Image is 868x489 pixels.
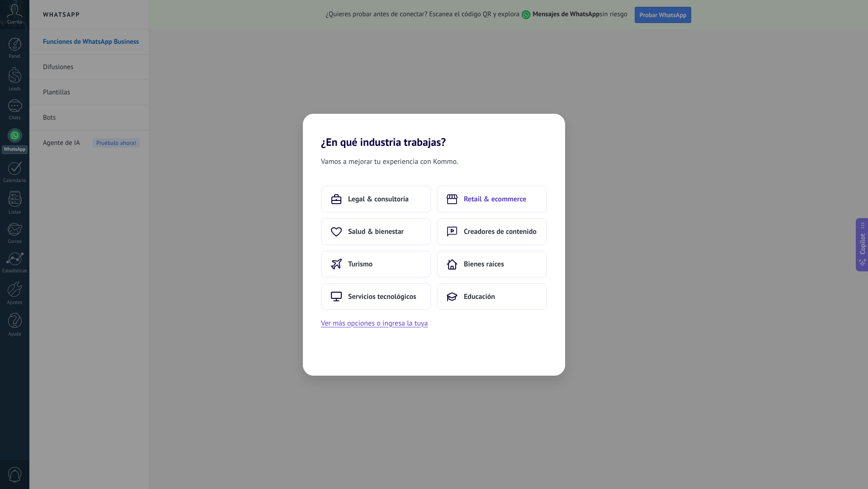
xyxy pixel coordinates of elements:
button: Educación [437,283,547,310]
button: Ver más opciones o ingresa la tuya [321,317,428,329]
span: Educación [464,292,495,301]
span: Salud & bienestar [348,227,404,236]
span: Turismo [348,260,373,269]
span: Creadores de contenido [464,227,537,236]
span: Legal & consultoría [348,195,409,204]
button: Retail & ecommerce [437,186,547,213]
button: Servicios tecnológicos [321,283,431,310]
button: Legal & consultoría [321,186,431,213]
span: Servicios tecnológicos [348,292,416,301]
span: Bienes raíces [464,260,504,269]
button: Salud & bienestar [321,218,431,245]
h2: ¿En qué industria trabajas? [303,114,565,149]
button: Turismo [321,251,431,278]
span: Vamos a mejorar tu experiencia con Kommo. [321,156,458,168]
button: Bienes raíces [437,251,547,278]
span: Retail & ecommerce [464,195,526,204]
button: Creadores de contenido [437,218,547,245]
